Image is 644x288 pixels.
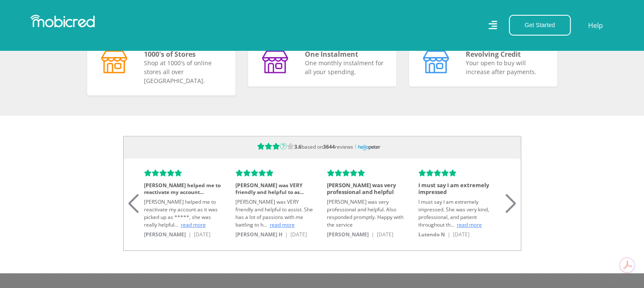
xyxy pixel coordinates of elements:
[263,221,270,228] span: ...
[231,158,323,250] div: 1 / 10
[305,58,386,76] p: One monthly instalment for all your spending.
[174,221,181,228] span: ...
[352,142,387,153] img: logo-transparent.svg
[300,188,306,196] span: ...
[466,58,547,76] p: Your open to buy will increase after payments.
[327,231,371,238] span: [PERSON_NAME]
[323,158,414,250] div: 2 / 10
[327,198,406,229] div: [PERSON_NAME] was very professional and helpful. Also responded promptly. Happy with the service
[294,143,356,150] span: based on reviews
[305,50,386,58] h5: One Instalment
[144,58,225,85] p: Shop at 1000's of online stores all over [GEOGRAPHIC_DATA].
[144,182,221,196] span: [PERSON_NAME] helped me to reactivate my account
[327,182,406,195] h4: [PERSON_NAME] was very professional and helpful
[294,143,301,150] b: 3.6
[235,231,285,238] span: [PERSON_NAME] H
[144,231,188,238] span: [PERSON_NAME]
[371,231,396,238] span: | [DATE]
[140,158,231,250] div: 10 / 10
[451,221,457,228] span: ...
[588,20,603,31] a: Help
[235,182,302,196] span: [PERSON_NAME] was VERY friendly and helpful to as
[414,158,506,250] div: 3 / 10
[418,198,489,228] span: I must say I am extremely impressed. She was very kind, professional, and patient throughout th
[188,231,213,238] span: | [DATE]
[323,143,335,150] b: 3644
[128,184,139,202] div: Previous slide
[200,188,206,196] span: ...
[457,221,482,228] span: read more
[270,221,295,228] span: read more
[509,15,571,36] button: Get Started
[30,15,95,28] img: Mobicred
[144,50,225,58] h5: 1000's of Stores
[235,198,313,228] span: [PERSON_NAME] was VERY friendly and helpful to assist. She has a lot of passions with me battling...
[418,231,448,238] span: Lutendo N
[144,198,218,228] span: [PERSON_NAME] helped me to reactivate my account as it was picked up as *****, she was really hel...
[466,50,547,58] h5: Revolving Credit
[418,182,498,195] h4: I must say I am extremely impressed
[181,221,206,228] span: read more
[448,231,472,238] span: | [DATE]
[505,184,517,202] div: Next slide
[285,231,310,238] span: | [DATE]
